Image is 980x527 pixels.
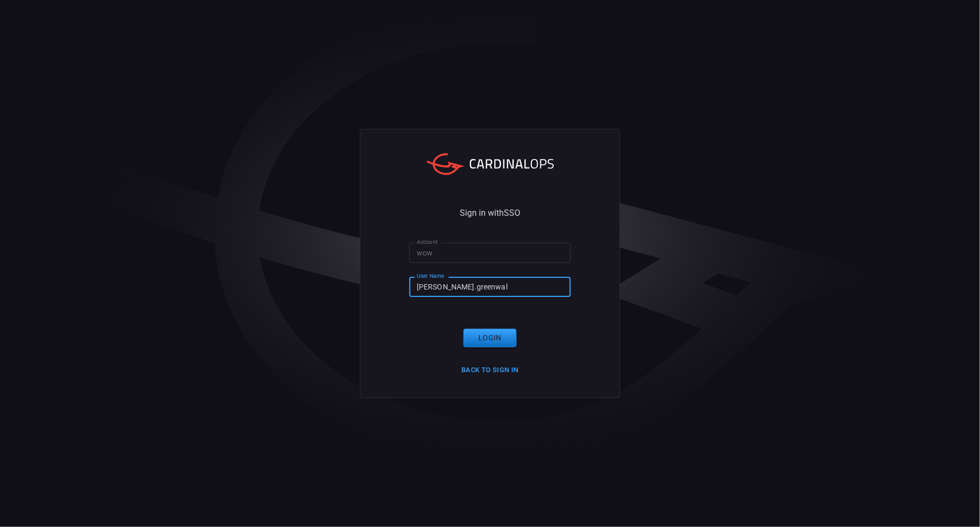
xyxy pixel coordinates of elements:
[417,238,438,246] label: Account
[409,243,571,262] input: Type your account
[409,277,571,296] input: Type your user name
[455,362,525,379] button: Back to Sign in
[460,209,520,217] span: Sign in with SSO
[417,272,444,280] label: User Name
[463,329,517,347] button: Login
